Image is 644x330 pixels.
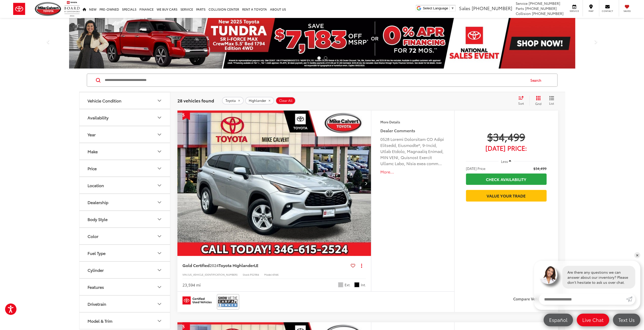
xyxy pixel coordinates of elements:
span: Highlander [249,99,266,103]
span: P52984 [250,273,259,276]
span: List [549,101,554,105]
button: Grid View [529,96,545,106]
span: Service [516,1,528,6]
button: Clear All [276,97,296,104]
button: remove Highlander [245,97,274,104]
div: Year [88,132,96,137]
button: Next image [361,174,371,192]
div: Dealership [156,199,162,205]
span: [PHONE_NUMBER] [532,11,564,16]
button: More... [380,169,445,175]
span: Black [354,282,359,287]
span: ▼ [451,6,454,10]
div: Availability [88,115,109,120]
span: Clear All [279,99,293,103]
div: Cylinder [88,268,104,272]
span: Celestial Silver [338,282,343,287]
span: [US_VEHICLE_IDENTIFICATION_NUMBER] [188,273,238,276]
div: Year [156,131,162,138]
img: Agent profile photo [539,266,557,284]
div: Make [156,148,162,155]
a: Select Language​ [423,6,454,10]
input: Enter your message [539,294,626,305]
span: 6946 [273,273,279,276]
div: Dealership [88,200,108,205]
span: Less [501,159,508,164]
span: Int. [361,282,366,287]
span: 28 vehicles found [177,97,214,103]
span: Stock: [243,273,250,276]
button: Search [526,74,549,86]
input: Search by Make, Model, or Keyword [104,74,526,86]
div: Features [88,284,104,289]
button: Model & TrimModel & Trim [79,313,171,329]
a: Submit [626,294,635,305]
div: Price [156,165,162,171]
div: Features [156,284,162,290]
img: CarFax One Owner [218,295,238,309]
div: Drivetrain [156,301,162,307]
div: Availability [156,115,162,121]
span: [DATE] Price: [466,145,547,150]
div: 23,594 mi [182,282,201,288]
div: Price [88,166,97,171]
button: List View [545,96,558,106]
div: Cylinder [156,267,162,273]
button: PricePrice [79,160,171,177]
span: Sales [459,5,470,11]
span: Parts [516,6,524,11]
span: Grid [535,101,542,106]
span: Select Language [423,6,448,10]
div: Model & Trim [88,318,112,323]
img: 2024 Toyota Highlander LE [177,111,372,256]
span: VIN: [182,273,188,276]
div: Color [156,233,162,239]
button: MakeMake [79,143,171,160]
a: Check Availability [466,173,547,185]
span: [PHONE_NUMBER] [472,5,512,11]
div: Are there any questions we can answer about our inventory? Please don't hesitate to ask us over c... [562,266,635,289]
div: Color [88,234,98,238]
span: Saved [621,9,633,13]
img: Mike Calvert Toyota [35,2,62,16]
span: Ext. [344,282,350,287]
a: Live Chat [577,314,609,326]
div: Location [88,183,104,188]
button: AvailabilityAvailability [79,109,171,126]
button: CylinderCylinder [79,262,171,278]
span: 2024 [210,262,219,268]
span: Service [569,9,580,13]
label: Compare Vehicle [513,297,553,302]
div: Drivetrain [88,301,106,306]
span: [PHONE_NUMBER] [529,1,560,6]
button: Body StyleBody Style [79,211,171,227]
a: 2024 Toyota Highlander LE2024 Toyota Highlander LE2024 Toyota Highlander LE2024 Toyota Highlander LE [177,111,372,256]
span: Toyota Highlander [219,262,254,268]
div: Model & Trim [156,318,162,324]
button: remove Toyota [222,97,244,104]
span: Model: [264,273,273,276]
div: Vehicle Condition [88,98,121,103]
div: Location [156,182,162,188]
span: dropdown dots [361,263,362,268]
a: Gold Certified2024Toyota HighlanderLE [182,262,349,268]
img: Toyota Certified Used Vehicles [182,296,212,304]
button: Select sort value [516,96,529,106]
span: $34,499 [533,166,547,171]
h5: Dealer Comments [380,127,445,134]
span: [DATE] Price: [466,166,486,171]
span: Get Price Drop Alert [182,111,190,120]
div: Fuel Type [156,250,162,256]
button: ColorColor [79,228,171,244]
button: DrivetrainDrivetrain [79,296,171,312]
div: 2024 Toyota Highlander LE 0 [177,111,372,256]
span: Contact [602,9,613,13]
button: FeaturesFeatures [79,279,171,295]
div: Fuel Type [88,251,106,255]
span: Live Chat [580,317,606,323]
div: 0528 Loremi Dolorsitam CO Adipi Elitsedd, Eiusmodte®, 9-Incid, Utlab Etdolo, Magnaaliq Enimad, MI... [380,136,445,166]
div: Body Style [156,216,162,222]
div: Vehicle Condition [156,98,162,104]
div: Body Style [88,217,108,222]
